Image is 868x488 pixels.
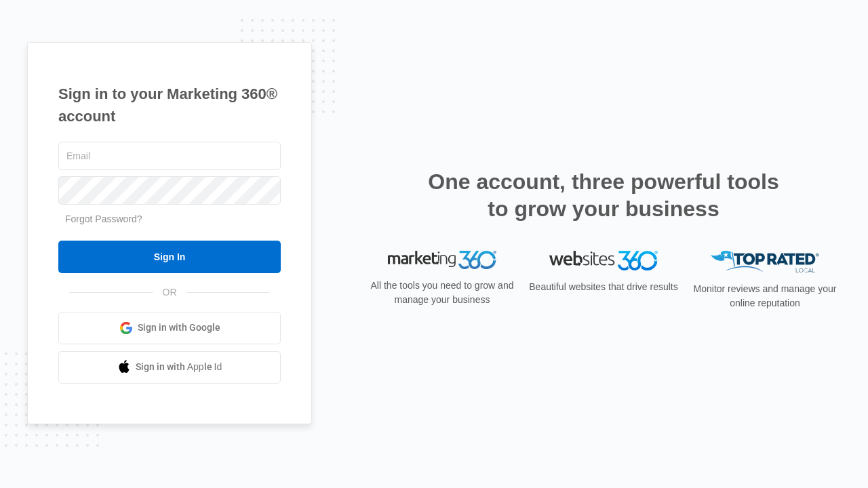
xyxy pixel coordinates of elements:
[65,213,142,224] a: Forgot Password?
[549,251,658,270] img: Websites 360
[138,321,220,335] span: Sign in with Google
[58,351,281,384] a: Sign in with Apple Id
[58,83,281,127] h1: Sign in to your Marketing 360® account
[58,142,281,170] input: Email
[153,285,186,300] span: OR
[711,251,819,273] img: Top Rated Local
[388,251,496,270] img: Marketing 360
[58,312,281,344] a: Sign in with Google
[136,360,222,374] span: Sign in with Apple Id
[528,280,679,294] p: Beautiful websites that drive results
[58,241,281,273] input: Sign In
[689,282,841,310] p: Monitor reviews and manage your online reputation
[424,168,783,222] h2: One account, three powerful tools to grow your business
[366,279,518,307] p: All the tools you need to grow and manage your business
